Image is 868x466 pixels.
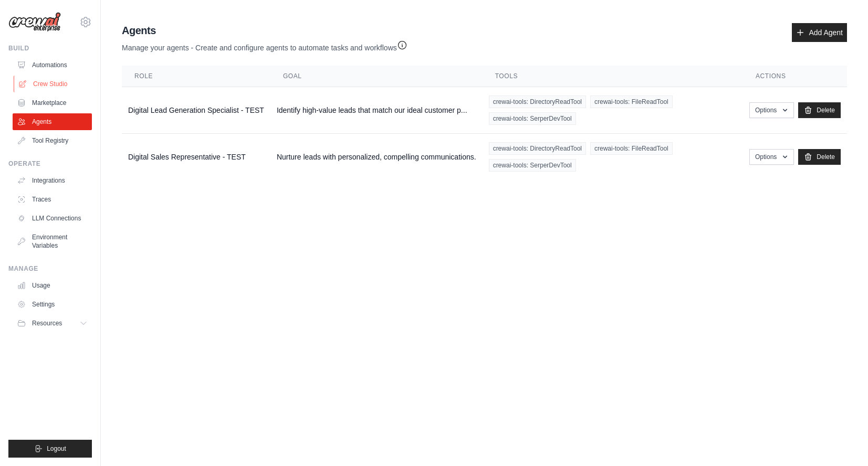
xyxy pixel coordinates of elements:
[47,444,66,453] span: Logout
[8,44,92,52] div: Build
[13,172,92,189] a: Integrations
[13,191,92,208] a: Traces
[32,319,62,327] span: Resources
[792,23,847,42] a: Add Agent
[749,102,794,118] button: Options
[489,142,586,155] span: crewai-tools: DirectoryReadTool
[749,149,794,165] button: Options
[13,277,92,294] a: Usage
[122,134,270,181] td: Digital Sales Representative - TEST
[8,264,92,273] div: Manage
[13,315,92,332] button: Resources
[489,96,586,108] span: crewai-tools: DirectoryReadTool
[8,12,61,32] img: Logo
[122,87,270,134] td: Digital Lead Generation Specialist - TEST
[13,113,92,130] a: Agents
[122,38,407,53] p: Manage your agents - Create and configure agents to automate tasks and workflows
[13,132,92,149] a: Tool Registry
[483,66,743,87] th: Tools
[489,159,576,172] span: crewai-tools: SerperDevTool
[489,112,576,125] span: crewai-tools: SerperDevTool
[743,66,847,87] th: Actions
[270,87,483,134] td: Identify high-value leads that match our ideal customer p...
[13,57,92,73] a: Automations
[590,142,673,155] span: crewai-tools: FileReadTool
[13,94,92,111] a: Marketplace
[798,149,841,165] a: Delete
[122,66,270,87] th: Role
[590,96,673,108] span: crewai-tools: FileReadTool
[270,134,483,181] td: Nurture leads with personalized, compelling communications.
[798,102,841,118] a: Delete
[14,76,93,92] a: Crew Studio
[13,210,92,227] a: LLM Connections
[13,229,92,254] a: Environment Variables
[13,296,92,313] a: Settings
[8,160,92,168] div: Operate
[8,440,92,458] button: Logout
[122,23,407,38] h2: Agents
[270,66,483,87] th: Goal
